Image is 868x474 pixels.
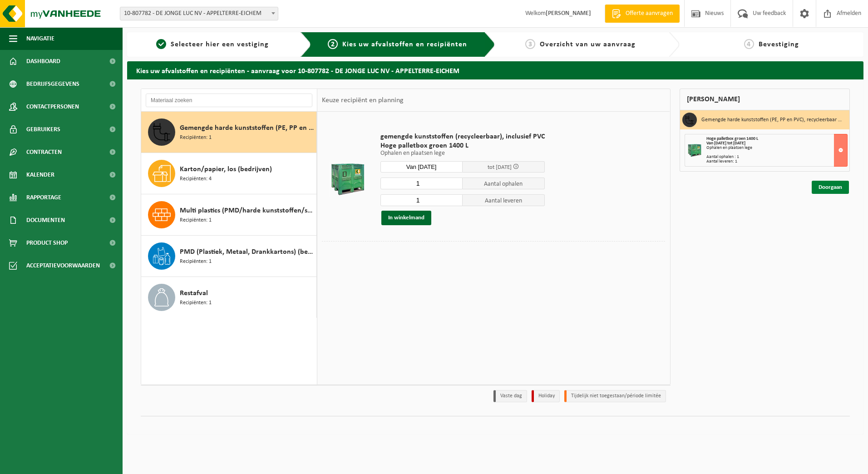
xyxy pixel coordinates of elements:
[120,7,278,20] span: 10-807782 - DE JONGE LUC NV - APPELTERRE-EICHEM
[564,390,666,402] li: Tijdelijk niet toegestaan/période limitée
[26,141,62,163] span: Contracten
[141,194,317,236] button: Multi plastics (PMD/harde kunststoffen/spanbanden/EPS/folie naturel/folie gemengd) Recipiënten: 1
[180,175,212,183] span: Recipiënten: 4
[26,232,68,254] span: Product Shop
[141,153,317,194] button: Karton/papier, los (bedrijven) Recipiënten: 4
[540,41,636,48] span: Overzicht van uw aanvraag
[141,112,317,153] button: Gemengde harde kunststoffen (PE, PP en PVC), recycleerbaar (industrieel) Recipiënten: 1
[317,89,408,112] div: Keuze recipiënt en planning
[342,41,467,48] span: Kies uw afvalstoffen en recipiënten
[380,141,545,150] span: Hoge palletbox groen 1400 L
[706,141,745,146] strong: Van [DATE] tot [DATE]
[26,73,79,95] span: Bedrijfsgegevens
[171,41,269,48] span: Selecteer hier een vestiging
[380,161,463,173] input: Selecteer datum
[493,390,527,402] li: Vaste dag
[706,159,848,164] div: Aantal leveren: 1
[127,61,863,79] h2: Kies uw afvalstoffen en recipiënten - aanvraag voor 10-807782 - DE JONGE LUC NV - APPELTERRE-EICHEM
[26,254,100,277] span: Acceptatievoorwaarden
[380,132,545,141] span: gemengde kunststoffen (recycleerbaar), inclusief PVC
[141,277,317,318] button: Restafval Recipiënten: 1
[180,123,314,133] span: Gemengde harde kunststoffen (PE, PP en PVC), recycleerbaar (industrieel)
[812,181,849,194] a: Doorgaan
[701,113,843,127] h3: Gemengde harde kunststoffen (PE, PP en PVC), recycleerbaar (industrieel)
[180,205,314,216] span: Multi plastics (PMD/harde kunststoffen/spanbanden/EPS/folie naturel/folie gemengd)
[381,211,431,225] button: In winkelmand
[180,257,212,266] span: Recipiënten: 1
[26,95,79,118] span: Contactpersonen
[380,150,545,157] p: Ophalen en plaatsen lege
[141,236,317,277] button: PMD (Plastiek, Metaal, Drankkartons) (bedrijven) Recipiënten: 1
[546,10,591,17] strong: [PERSON_NAME]
[26,118,60,141] span: Gebruikers
[180,288,208,299] span: Restafval
[759,41,799,48] span: Bevestiging
[706,136,758,141] span: Hoge palletbox groen 1400 L
[525,39,535,49] span: 3
[180,299,212,307] span: Recipiënten: 1
[146,94,312,107] input: Materiaal zoeken
[623,9,675,18] span: Offerte aanvragen
[328,39,338,49] span: 2
[463,178,545,189] span: Aantal ophalen
[26,27,54,50] span: Navigatie
[180,216,212,225] span: Recipiënten: 1
[532,390,560,402] li: Holiday
[132,39,293,50] a: 1Selecteer hier een vestiging
[463,194,545,206] span: Aantal leveren
[605,5,680,23] a: Offerte aanvragen
[488,164,512,170] span: tot [DATE]
[180,247,314,257] span: PMD (Plastiek, Metaal, Drankkartons) (bedrijven)
[120,7,278,20] span: 10-807782 - DE JONGE LUC NV - APPELTERRE-EICHEM
[706,146,848,150] div: Ophalen en plaatsen lege
[744,39,754,49] span: 4
[680,89,850,110] div: [PERSON_NAME]
[26,186,61,209] span: Rapportage
[180,133,212,142] span: Recipiënten: 1
[180,164,272,175] span: Karton/papier, los (bedrijven)
[706,155,848,159] div: Aantal ophalen : 1
[26,50,60,73] span: Dashboard
[156,39,166,49] span: 1
[26,209,65,232] span: Documenten
[26,163,54,186] span: Kalender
